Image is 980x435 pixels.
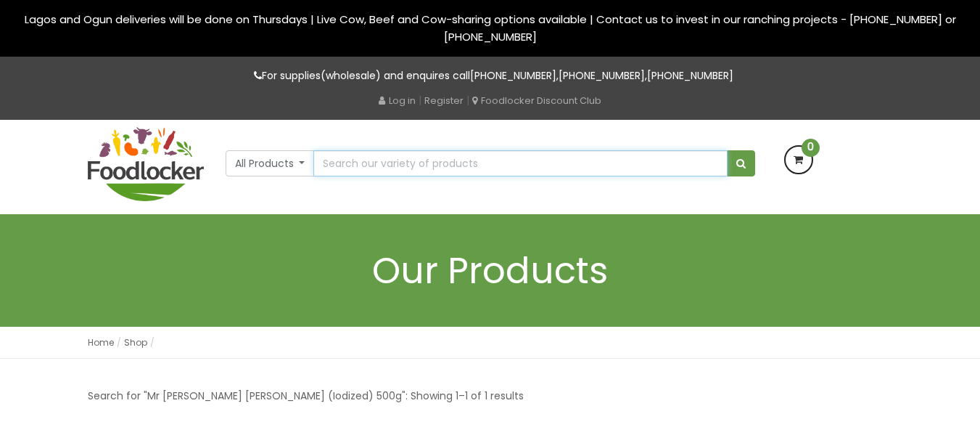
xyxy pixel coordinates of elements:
a: [PHONE_NUMBER] [470,68,556,83]
p: For supplies(wholesale) and enquires call , , [88,68,893,84]
h1: Our Products [88,251,893,290]
a: [PHONE_NUMBER] [559,68,645,83]
a: Home [88,336,114,349]
input: Search our variety of products [313,150,727,176]
a: [PHONE_NUMBER] [647,68,733,83]
a: Foodlocker Discount Club [472,94,601,107]
button: All Products [226,150,315,176]
span: | [466,93,469,107]
span: Lagos and Ogun deliveries will be done on Thursdays | Live Cow, Beef and Cow-sharing options avai... [25,12,956,44]
span: 0 [802,139,820,157]
a: Register [424,94,464,107]
a: Shop [124,336,147,349]
span: | [419,93,421,107]
img: FoodLocker [88,127,204,201]
a: Log in [379,94,416,107]
p: Search for "Mr [PERSON_NAME] [PERSON_NAME] (Iodized) 500g": Showing 1–1 of 1 results [88,388,524,404]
